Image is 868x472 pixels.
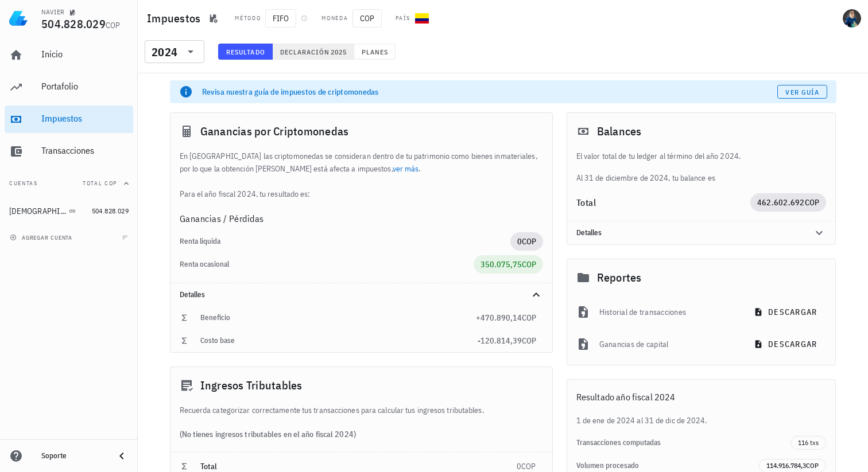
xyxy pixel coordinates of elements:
[41,451,106,461] div: Soporte
[265,9,296,28] span: FIFO
[352,9,382,28] span: COP
[83,180,117,187] span: Total COP
[41,7,64,17] div: NAVIER
[576,228,799,237] div: Detalles
[522,259,536,270] span: COP
[478,336,522,346] span: -120.814,39
[567,221,836,244] div: Detalles
[145,40,204,63] div: 2024
[280,48,330,56] span: Declaración
[12,234,72,241] span: agregar cuenta
[41,16,106,32] span: 504.828.029
[235,14,261,23] div: Método
[599,331,738,357] div: Ganancias de capital
[9,206,67,216] div: [DEMOGRAPHIC_DATA]
[777,85,827,99] a: Ver guía
[41,145,129,156] div: Transacciones
[9,9,28,28] img: LedgiFi
[5,41,133,69] a: Inicio
[5,197,133,225] a: [DEMOGRAPHIC_DATA] 504.828.029
[567,113,836,150] div: Balances
[5,106,133,133] a: Impuestos
[330,48,347,56] span: 2025
[567,259,836,296] div: Reportes
[180,237,510,246] div: Renta liquida
[180,260,474,269] div: Renta ocasional
[170,150,552,200] div: En [GEOGRAPHIC_DATA] las criptomonedas se consideran dentro de tu patrimonio como bienes inmateri...
[41,49,129,60] div: Inicio
[576,150,827,162] p: El valor total de tu ledger al término del año 2024.
[522,236,536,247] span: COP
[41,113,129,124] div: Impuestos
[521,461,536,471] span: COP
[170,283,552,306] div: Detalles
[170,404,552,416] div: Recuerda categorizar correctamente tus transacciones para calcular tus ingresos tributables.
[576,438,791,447] div: Transacciones computadas
[152,46,177,58] div: 2024
[361,48,389,56] span: Planes
[522,313,536,323] span: COP
[517,236,522,247] span: 0
[170,367,552,404] div: Ingresos Tributables
[147,9,205,28] h1: Impuestos
[273,44,354,60] button: Declaración 2025
[180,212,264,225] span: Ganancias / Pérdidas
[843,9,861,28] div: avatar
[806,461,819,470] span: COP
[180,290,516,299] div: Detalles
[517,461,521,471] span: 0
[393,163,419,174] a: ver más
[200,461,218,471] span: Total
[757,197,805,208] span: 462.602.692
[5,170,133,197] button: CuentasTotal COP
[480,259,522,270] span: 350.075,75
[396,14,410,23] div: País
[5,138,133,165] a: Transacciones
[200,336,235,345] span: Costo base
[522,336,536,346] span: COP
[576,198,750,207] div: Total
[567,150,836,184] div: Al 31 de diciembre de 2024, tu balance es
[41,81,129,92] div: Portafolio
[202,86,777,97] div: Revisa nuestra guía de impuestos de criptomonedas
[5,73,133,101] a: Portafolio
[599,299,738,325] div: Historial de transacciones
[106,20,121,30] span: COP
[756,339,817,349] span: descargar
[226,48,265,56] span: Resultado
[798,436,819,449] span: 116 txs
[576,461,759,470] div: Volumen procesado
[92,206,129,215] span: 504.828.029
[805,197,820,208] span: COP
[7,232,77,243] button: agregar cuenta
[756,307,817,317] span: descargar
[747,334,826,354] button: descargar
[354,44,396,60] button: Planes
[567,414,836,427] div: 1 de ene de 2024 al 31 de dic de 2024.
[476,313,522,323] span: +470.890,14
[567,380,836,414] div: Resultado año fiscal 2024
[747,302,826,322] button: descargar
[766,461,806,470] span: 114.916.784,3
[200,313,230,322] span: Beneficio
[321,14,348,23] div: Moneda
[218,44,273,60] button: Resultado
[170,113,552,150] div: Ganancias por Criptomonedas
[170,416,552,452] div: (No tienes ingresos tributables en el año fiscal 2024)
[785,88,819,96] span: Ver guía
[415,11,429,25] div: CO-icon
